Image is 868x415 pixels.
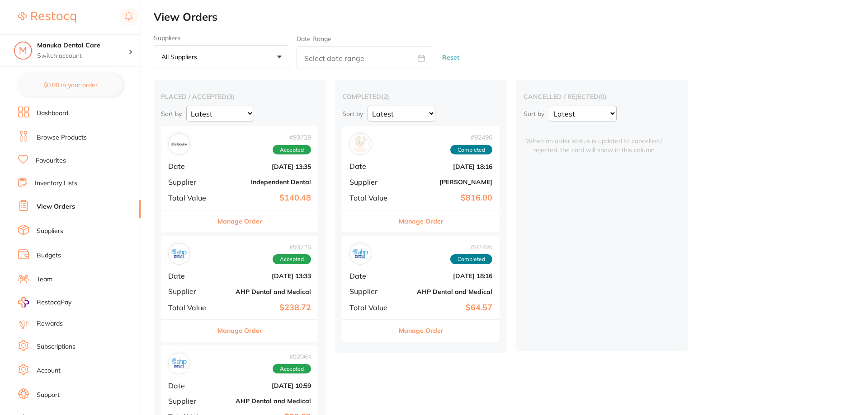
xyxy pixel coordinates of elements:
div: AHP Dental and Medical#93726AcceptedDate[DATE] 13:33SupplierAHP Dental and MedicalTotal Value$238... [161,236,318,342]
span: When an order status is updated to cancelled / rejected, the card will show in this column [524,126,665,154]
b: Independent Dental [221,178,311,186]
span: Supplier [349,178,395,186]
b: AHP Dental and Medical [221,397,311,405]
span: Date [168,382,213,390]
a: RestocqPay [18,297,71,308]
span: Date [168,162,213,170]
h2: cancelled / rejected ( 0 ) [524,93,681,101]
a: Browse Products [37,133,87,142]
b: $238.72 [221,303,311,312]
img: RestocqPay [18,297,29,308]
label: Date Range [297,35,331,42]
b: $64.57 [402,303,492,312]
b: [DATE] 13:35 [221,163,311,170]
a: Restocq Logo [18,7,76,28]
span: RestocqPay [37,298,71,307]
span: # 92964 [273,353,311,360]
span: Date [349,272,395,280]
span: Accepted [273,145,311,155]
p: Switch account [37,51,128,61]
b: $816.00 [402,193,492,203]
b: $140.48 [221,193,311,203]
p: Sort by [342,110,363,118]
button: Manage Order [399,320,443,341]
p: Sort by [524,110,544,118]
span: Date [349,162,395,170]
span: Date [168,272,213,280]
input: Select date range [297,46,432,69]
a: Subscriptions [37,342,75,351]
h2: View Orders [154,11,868,23]
b: AHP Dental and Medical [221,288,311,295]
span: Supplier [168,178,213,186]
button: Manage Order [217,210,262,232]
img: Manuka Dental Care [14,42,32,60]
span: Total Value [349,194,395,202]
img: AHP Dental and Medical [170,245,188,262]
span: Completed [450,145,492,155]
img: AHP Dental and Medical [352,245,369,262]
h2: placed / accepted ( 3 ) [161,93,318,101]
img: Henry Schein Halas [352,135,369,153]
b: AHP Dental and Medical [402,288,492,295]
a: Support [37,391,60,400]
span: # 92495 [450,243,492,251]
a: Team [37,275,52,284]
img: Restocq Logo [18,12,76,23]
p: Sort by [161,110,182,118]
a: View Orders [37,202,75,211]
a: Rewards [37,319,63,328]
label: Suppliers [154,34,289,42]
h2: completed ( 2 ) [342,93,500,101]
span: Supplier [168,287,213,295]
button: Manage Order [217,320,262,341]
a: Account [37,366,61,375]
span: Supplier [168,397,213,405]
button: Reset [439,46,462,70]
p: All suppliers [161,53,201,61]
span: Completed [450,254,492,264]
b: [DATE] 13:33 [221,272,311,280]
span: Supplier [349,287,395,295]
a: Dashboard [37,109,68,118]
a: Budgets [37,251,61,260]
h4: Manuka Dental Care [37,41,128,50]
span: Total Value [349,303,395,312]
button: Manage Order [399,210,443,232]
div: Independent Dental#93728AcceptedDate[DATE] 13:35SupplierIndependent DentalTotal Value$140.48Manag... [161,126,318,232]
span: # 92496 [450,134,492,141]
img: AHP Dental and Medical [170,355,188,372]
button: All suppliers [154,45,289,70]
a: Inventory Lists [35,179,77,188]
b: [DATE] 18:16 [402,163,492,170]
span: Total Value [168,303,213,312]
b: [PERSON_NAME] [402,178,492,186]
span: Accepted [273,364,311,374]
a: Suppliers [37,227,63,236]
span: Accepted [273,254,311,264]
b: [DATE] 10:59 [221,382,311,389]
span: # 93726 [273,243,311,251]
span: # 93728 [273,134,311,141]
b: [DATE] 18:16 [402,272,492,280]
button: $0.00 in your order [18,74,123,96]
img: Independent Dental [170,135,188,153]
span: Total Value [168,194,213,202]
a: Favourites [36,156,66,165]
